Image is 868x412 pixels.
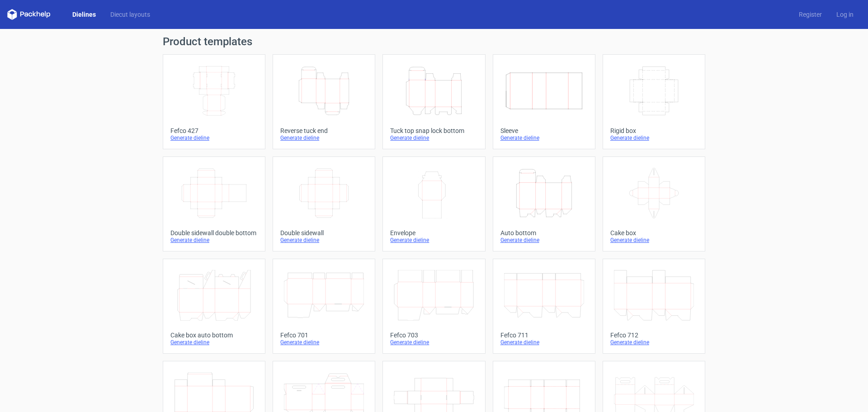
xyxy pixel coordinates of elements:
[603,156,705,251] a: Cake boxGenerate dieline
[280,339,368,346] div: Generate dieline
[610,237,698,244] div: Generate dieline
[603,259,705,354] a: Fefco 712Generate dieline
[170,237,258,244] div: Generate dieline
[170,229,258,237] div: Double sidewall double bottom
[280,134,368,142] div: Generate dieline
[170,331,258,339] div: Cake box auto bottom
[390,229,477,237] div: Envelope
[610,134,698,142] div: Generate dieline
[500,229,588,237] div: Auto bottom
[610,229,698,237] div: Cake box
[280,331,368,339] div: Fefco 701
[792,10,829,19] a: Register
[280,127,368,134] div: Reverse tuck end
[500,237,588,244] div: Generate dieline
[163,54,265,149] a: Fefco 427Generate dieline
[390,237,477,244] div: Generate dieline
[273,259,375,354] a: Fefco 701Generate dieline
[170,134,258,142] div: Generate dieline
[280,237,368,244] div: Generate dieline
[103,10,157,19] a: Diecut layouts
[390,134,477,142] div: Generate dieline
[500,127,588,134] div: Sleeve
[829,10,861,19] a: Log in
[500,331,588,339] div: Fefco 711
[273,54,375,149] a: Reverse tuck endGenerate dieline
[493,54,595,149] a: SleeveGenerate dieline
[163,36,705,47] h1: Product templates
[493,156,595,251] a: Auto bottomGenerate dieline
[500,339,588,346] div: Generate dieline
[382,54,485,149] a: Tuck top snap lock bottomGenerate dieline
[163,156,265,251] a: Double sidewall double bottomGenerate dieline
[273,156,375,251] a: Double sidewallGenerate dieline
[382,156,485,251] a: EnvelopeGenerate dieline
[610,331,698,339] div: Fefco 712
[280,229,368,237] div: Double sidewall
[65,10,103,19] a: Dielines
[382,259,485,354] a: Fefco 703Generate dieline
[610,339,698,346] div: Generate dieline
[170,127,258,134] div: Fefco 427
[500,134,588,142] div: Generate dieline
[390,339,477,346] div: Generate dieline
[390,331,477,339] div: Fefco 703
[170,339,258,346] div: Generate dieline
[493,259,595,354] a: Fefco 711Generate dieline
[390,127,477,134] div: Tuck top snap lock bottom
[163,259,265,354] a: Cake box auto bottomGenerate dieline
[610,127,698,134] div: Rigid box
[603,54,705,149] a: Rigid boxGenerate dieline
